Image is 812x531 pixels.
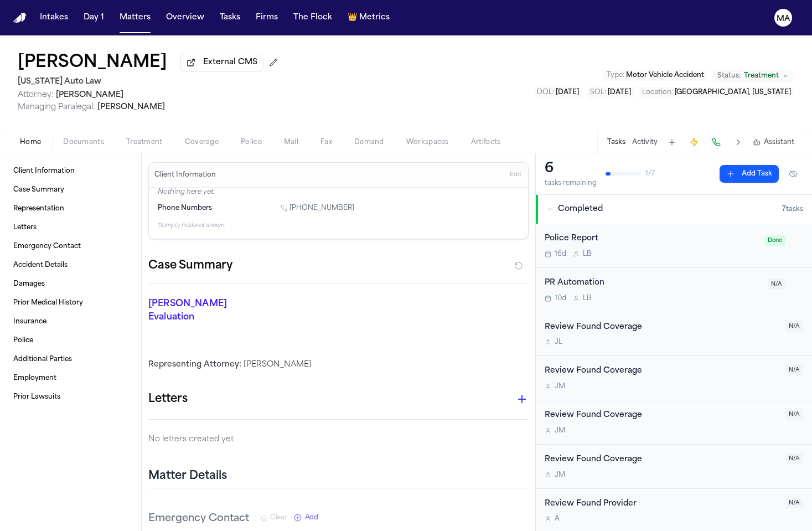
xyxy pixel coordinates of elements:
[9,256,132,274] a: Accident Details
[9,181,132,199] a: Case Summary
[9,388,132,406] a: Prior Lawsuits
[782,205,803,214] span: 7 task s
[545,453,779,466] div: Review Found Coverage
[203,57,257,68] span: External CMS
[320,138,332,147] span: Fax
[785,453,803,464] span: N/A
[20,138,41,147] span: Home
[639,87,794,98] button: Edit Location: Genesee, Michigan
[215,8,245,28] button: Tasks
[555,382,565,391] span: J M
[545,277,761,290] div: PR Automation
[9,350,132,368] a: Additional Parties
[645,169,655,178] span: 1 / 7
[251,8,282,28] button: Firms
[18,91,54,99] span: Attorney:
[785,365,803,375] span: N/A
[9,313,132,331] a: Insurance
[555,426,565,435] span: J M
[764,138,794,147] span: Assistant
[35,8,73,28] button: Intakes
[270,513,287,522] span: Clear
[9,369,132,387] a: Employment
[148,359,529,370] div: [PERSON_NAME]
[744,71,779,80] span: Treatment
[506,166,525,184] button: Edit
[158,221,519,230] p: 11 empty fields not shown.
[9,332,132,349] a: Police
[783,165,803,183] button: Hide completed tasks (⌘⇧H)
[158,188,519,199] p: Nothing here yet.
[343,8,394,28] button: crownMetrics
[555,294,566,303] span: 10d
[536,268,812,312] div: Open task: PR Automation
[536,312,812,357] div: Open task: Review Found Coverage
[785,409,803,420] span: N/A
[281,204,354,213] a: Call 1 (810) 620-4763
[148,468,227,484] h2: Matter Details
[152,171,218,179] h3: Client Information
[537,89,554,96] span: DOL :
[185,138,219,147] span: Coverage
[56,91,123,99] span: [PERSON_NAME]
[626,72,704,79] span: Motor Vehicle Accident
[545,160,597,178] div: 6
[13,13,27,23] a: Home
[708,135,724,150] button: Make a Call
[764,235,785,246] span: Done
[536,400,812,445] div: Open task: Review Found Coverage
[536,195,812,224] button: Completed7tasks
[555,471,565,480] span: J M
[753,138,794,147] button: Assistant
[545,321,779,334] div: Review Found Coverage
[632,138,658,147] button: Activity
[9,294,132,312] a: Prior Medical History
[260,513,287,522] button: Clear Emergency Contact
[717,71,741,80] span: Status:
[148,433,529,446] p: No letters created yet
[587,87,634,98] button: Edit SOL: 2028-04-16
[545,409,779,422] div: Review Found Coverage
[642,89,673,96] span: Location :
[583,250,592,259] span: L B
[9,238,132,255] a: Emergency Contact
[63,138,104,147] span: Documents
[148,257,232,275] h2: Case Summary
[555,514,560,523] span: A
[180,54,263,71] button: External CMS
[18,53,167,73] button: Edit matter name
[555,338,562,347] span: J L
[158,204,212,213] span: Phone Numbers
[607,138,625,147] button: Tasks
[115,8,155,28] button: Matters
[558,204,603,215] span: Completed
[9,200,132,218] a: Representation
[97,103,165,111] span: [PERSON_NAME]
[9,162,132,180] a: Client Information
[162,8,209,28] button: Overview
[79,8,108,28] a: Day 1
[294,513,318,522] button: Add New
[406,138,449,147] span: Workspaces
[675,89,791,96] span: [GEOGRAPHIC_DATA], [US_STATE]
[608,89,631,96] span: [DATE]
[785,321,803,332] span: N/A
[545,179,597,188] div: tasks remaining
[536,224,812,268] div: Open task: Police Report
[545,498,779,511] div: Review Found Provider
[18,103,95,111] span: Managing Paralegal:
[607,72,624,79] span: Type :
[785,498,803,508] span: N/A
[13,13,27,23] img: Finch Logo
[720,165,779,183] button: Add Task
[664,135,680,150] button: Add Task
[545,365,779,378] div: Review Found Coverage
[555,250,566,259] span: 16d
[18,53,167,73] h1: [PERSON_NAME]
